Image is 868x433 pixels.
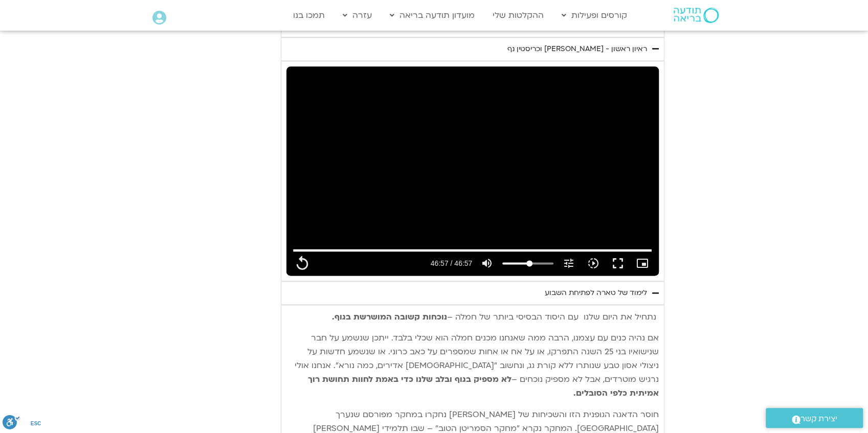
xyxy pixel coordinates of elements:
span: יצירת קשר [800,412,837,426]
span: אם נהיה כנים עם עצמנו, הרבה ממה שאנחנו מכנים חמלה הוא שכלי בלבד. ייתכן שנשמע על חבר שנישואיו בני ... [295,332,659,385]
a: עזרה [338,6,377,25]
div: ראיון ראשון - [PERSON_NAME] וכריסטין נף [507,43,647,55]
summary: לימוד של טארה לפתיחת השבוע [281,281,664,305]
span: נתחיל את היום שלנו עם היסוד הבסיסי ביותר של חמלה – [447,311,656,323]
a: תמכו בנו [288,6,330,25]
a: מועדון תודעה בריאה [385,6,480,25]
a: ההקלטות שלי [487,6,549,25]
b: נוכחות קשובה המושרשת בגוף. [332,311,447,323]
a: יצירת קשר [766,408,863,428]
b: לא מספיק בגוף ובלב שלנו כדי באמת לחוות תחושת רוך אמיתית כלפי הסובלים. [308,374,659,399]
img: תודעה בריאה [674,8,719,23]
div: לימוד של טארה לפתיחת השבוע [545,287,647,299]
summary: ראיון ראשון - [PERSON_NAME] וכריסטין נף [281,37,664,61]
a: קורסים ופעילות [557,6,632,25]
